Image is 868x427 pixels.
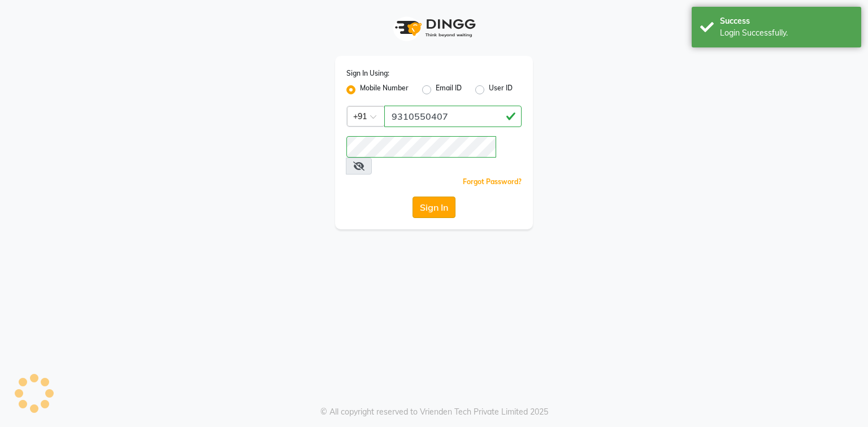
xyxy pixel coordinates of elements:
label: Mobile Number [360,83,409,97]
div: Success [720,15,853,27]
label: Email ID [436,83,462,97]
a: Forgot Password? [463,177,522,186]
div: Login Successfully. [720,27,853,39]
input: Username [346,136,496,158]
img: logo1.svg [389,11,479,45]
label: Sign In Using: [346,68,389,79]
button: Sign In [413,197,455,218]
input: Username [384,106,522,127]
label: User ID [489,83,513,97]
